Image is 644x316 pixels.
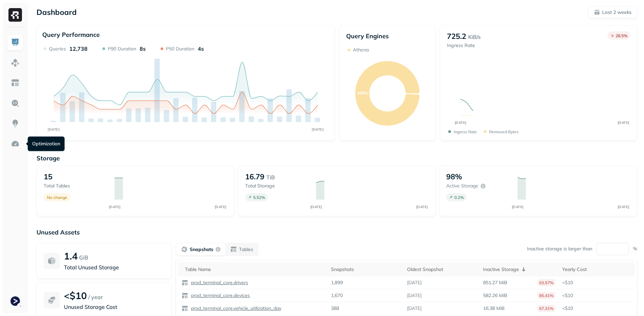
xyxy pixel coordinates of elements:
[331,292,343,299] p: 1,670
[331,279,343,286] p: 1,899
[8,8,22,22] img: Ryft
[185,266,324,273] div: Table Name
[64,303,165,311] p: Unused Storage Cost
[511,205,523,209] tspan: [DATE]
[44,172,52,181] p: 15
[617,205,629,209] tspan: [DATE]
[245,172,264,181] p: 16.79
[48,127,59,131] tspan: [DATE]
[454,129,477,134] p: Ingress Rate
[489,129,519,134] p: Removed bytes
[357,90,367,95] text: 100%
[11,38,20,47] img: Dashboard
[109,205,121,209] tspan: [DATE]
[447,42,481,49] p: Ingress Rate
[407,266,476,273] div: Oldest Snapshot
[69,45,88,52] p: 12,738
[483,266,519,273] p: Inactive Storage
[11,139,20,148] img: Optimization
[108,46,136,52] p: P90 Duration
[182,292,188,299] img: table
[537,279,555,286] p: 63.57%
[42,31,100,39] p: Query Performance
[588,6,637,18] button: Last 2 weeks
[446,172,462,181] p: 98%
[11,119,20,128] img: Insights
[312,127,324,131] tspan: [DATE]
[10,296,20,306] img: Terminal
[617,120,629,125] tspan: [DATE]
[483,279,507,286] p: 851.27 MiB
[331,266,400,273] div: Snapshots
[190,246,213,253] p: Snapshots
[616,33,627,38] p: 28.5 %
[416,205,428,209] tspan: [DATE]
[37,154,637,162] p: Storage
[37,228,637,236] p: Unused Assets
[79,253,88,262] p: GiB
[190,305,281,312] p: prod_terminal_core.vehicle_utilization_day
[266,173,275,181] p: TiB
[537,292,555,299] p: 85.41%
[407,305,422,312] p: [DATE]
[562,266,631,273] div: Yearly Cost
[182,279,188,286] img: table
[44,183,108,189] p: Total tables
[407,279,422,286] p: [DATE]
[562,292,631,299] p: <$10
[407,292,422,299] p: [DATE]
[188,305,281,312] a: prod_terminal_core.vehicle_utilization_day
[446,183,478,189] p: Active storage
[447,31,466,41] p: 725.2
[468,33,481,41] p: KiB/s
[28,137,65,151] div: Optimization
[11,78,20,87] img: Asset Explorer
[37,7,77,17] p: Dashboard
[88,293,103,301] p: / year
[562,305,631,312] p: <$10
[602,9,631,16] p: Last 2 weeks
[64,290,87,301] p: <$10
[353,47,369,53] p: Athena
[11,58,20,67] img: Assets
[239,246,253,253] p: Tables
[633,246,637,252] p: %
[454,195,464,200] p: 0.2 %
[190,292,250,299] p: prod_terminal_core.devices
[454,120,466,125] tspan: [DATE]
[483,305,505,312] p: 16.38 MiB
[64,263,165,271] p: Total Unused Storage
[140,45,146,52] p: 8s
[166,46,194,52] p: P50 Duration
[527,246,592,252] p: Inactive storage is larger than
[64,250,78,262] p: 1.4
[483,292,507,299] p: 582.26 MiB
[562,279,631,286] p: <$10
[11,99,20,108] img: Query Explorer
[198,45,204,52] p: 4s
[190,279,248,286] p: prod_terminal_core.drivers
[49,46,66,52] p: Queries
[215,205,226,209] tspan: [DATE]
[310,205,322,209] tspan: [DATE]
[537,305,555,312] p: 67.31%
[188,292,250,299] a: prod_terminal_core.devices
[188,279,248,286] a: prod_terminal_core.drivers
[346,32,429,40] p: Query Engines
[47,195,67,200] p: No change
[245,183,309,189] p: Total storage
[253,195,265,200] p: 5.52 %
[182,305,188,312] img: table
[331,305,339,312] p: 388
